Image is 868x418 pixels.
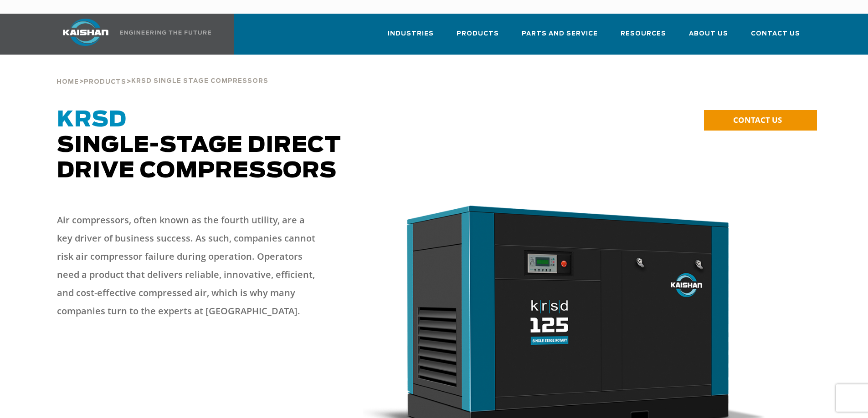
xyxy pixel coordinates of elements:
span: Parts and Service [522,29,598,39]
span: Contact Us [751,29,800,39]
a: Products [457,22,499,53]
span: About Us [689,29,728,39]
a: Kaishan USA [51,14,213,55]
span: Products [457,29,499,39]
p: Air compressors, often known as the fourth utility, are a key driver of business success. As such... [57,211,321,320]
a: Parts and Service [522,22,598,53]
a: Industries [388,22,434,53]
img: kaishan logo [51,19,120,46]
a: Resources [621,22,666,53]
span: KRSD [57,109,127,131]
a: Contact Us [751,22,800,53]
span: Home [56,79,79,85]
span: krsd single stage compressors [131,78,268,84]
a: CONTACT US [704,110,817,131]
a: About Us [689,22,728,53]
div: > > [56,55,268,89]
a: Home [56,77,79,86]
span: Resources [621,29,666,39]
span: Single-Stage Direct Drive Compressors [57,109,341,182]
img: Engineering the future [120,30,211,35]
span: Products [84,79,126,85]
span: Industries [388,29,434,39]
span: CONTACT US [733,115,782,125]
a: Products [84,77,126,86]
